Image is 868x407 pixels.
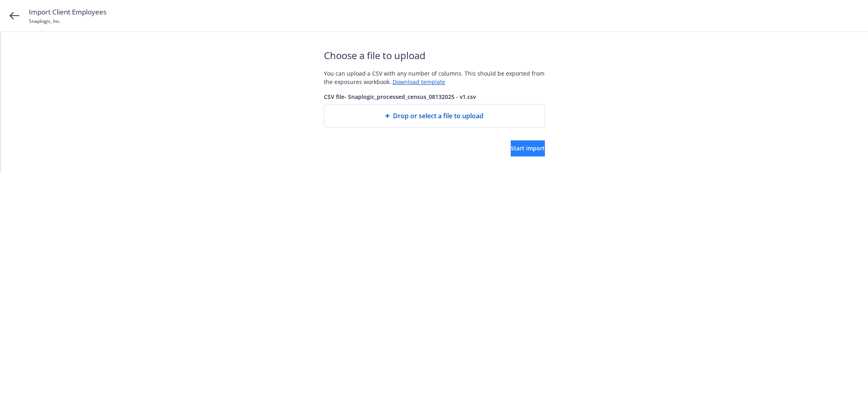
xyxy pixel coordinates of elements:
span: Drop or select a file to upload [393,111,483,121]
a: Download template [393,78,445,86]
span: CSV file - Snaplogic_processed_census_08132025 - v1.csv [324,92,545,101]
span: Import Client Employees [29,7,106,17]
div: Drop or select a file to upload [324,104,545,127]
span: Start import [511,144,545,152]
span: Snaplogic, Inc. [29,18,61,25]
span: Choose a file to upload [324,48,545,63]
button: Start import [511,140,545,156]
div: You can upload a CSV with any number of columns. This should be exported from the exposures workb... [324,69,545,86]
